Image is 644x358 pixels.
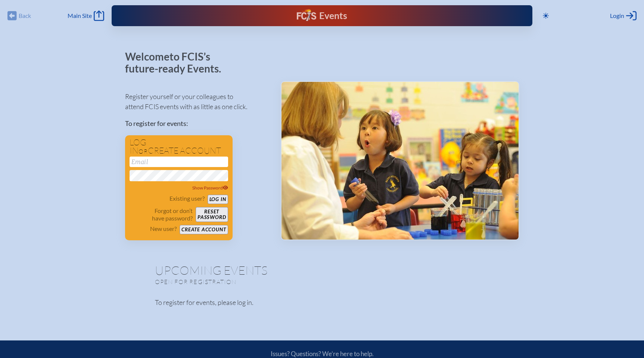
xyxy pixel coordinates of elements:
p: Forgot or don’t have password? [130,207,193,222]
h1: Upcoming Events [155,264,489,276]
p: New user? [150,225,177,232]
p: Welcome to FCIS’s future-ready Events. [125,51,230,74]
div: FCIS Events — Future ready [229,9,415,22]
img: Events [281,82,519,240]
button: Resetpassword [196,207,228,222]
p: To register for events: [125,118,269,129]
a: Main Site [68,10,104,21]
p: To register for events, please log in. [155,297,489,308]
span: Login [610,12,624,19]
span: Show Password [192,185,228,191]
p: Register yourself or your colleagues to attend FCIS events with as little as one click. [125,92,269,112]
span: Main Site [68,12,92,19]
button: Log in [208,195,228,204]
p: Issues? Questions? We’re here to help. [191,350,454,358]
h1: Log in create account [130,138,228,155]
p: Open for registration [155,278,352,286]
span: or [139,148,148,155]
button: Create account [180,225,228,234]
input: Email [130,157,228,167]
p: Existing user? [169,195,205,202]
